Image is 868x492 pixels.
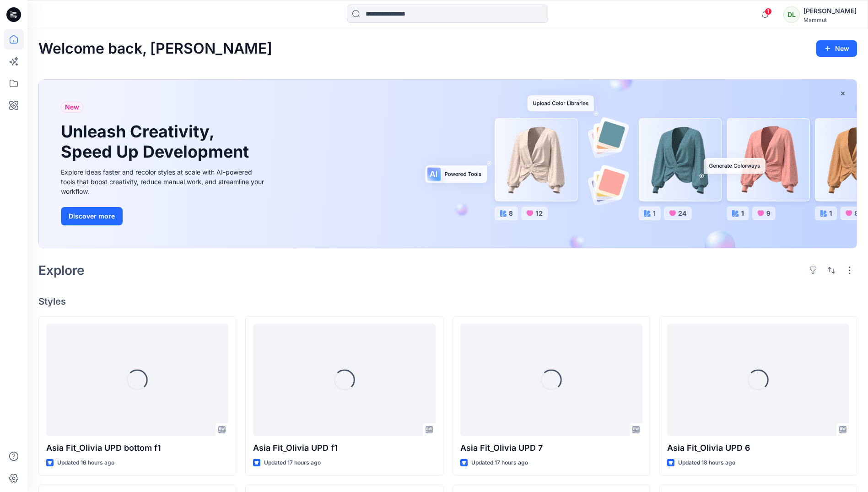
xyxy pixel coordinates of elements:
p: Asia Fit_Olivia UPD 7 [460,442,642,454]
p: Updated 18 hours ago [678,458,735,468]
button: New [816,40,857,57]
h2: Explore [38,263,85,278]
h4: Styles [38,296,857,307]
div: [PERSON_NAME] [803,5,857,16]
div: Explore ideas faster and recolor styles at scale with AI-powered tools that boost creativity, red... [61,167,267,196]
p: Asia Fit_Olivia UPD 6 [667,442,849,454]
p: Updated 17 hours ago [264,458,321,468]
h1: Unleash Creativity, Speed Up Development [61,122,253,161]
h2: Welcome back, [PERSON_NAME] [38,40,272,57]
a: Discover more [61,207,267,225]
p: Updated 16 hours ago [57,458,114,468]
div: DL [783,6,800,23]
button: Discover more [61,207,123,225]
p: Asia Fit_Olivia UPD bottom f1 [46,442,228,454]
div: Mammut [803,16,857,23]
span: New [65,102,79,113]
p: Asia Fit_Olivia UPD f1 [253,442,435,454]
p: Updated 17 hours ago [471,458,528,468]
span: 1 [765,8,772,15]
